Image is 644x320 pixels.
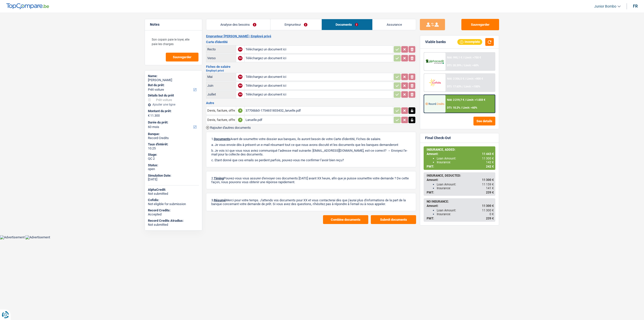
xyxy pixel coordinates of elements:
[473,117,495,125] button: See details
[486,217,494,220] span: 239 €
[425,136,451,140] div: Final Check-Out
[447,77,464,80] span: NAI: 2 356,5 €
[437,161,494,164] div: Insurance:
[465,98,466,102] span: /
[211,143,411,147] p: a. Je vous envoie dès à présent un e-mail résumant tout ce que nous avons discuté et les doc...
[150,22,197,27] h5: Notes
[437,212,494,216] div: Insurance:
[482,183,494,186] span: 11 159 €
[148,163,199,167] div: Status:
[148,167,199,171] div: open
[447,98,464,102] span: NAI: 2 219,7 €
[238,75,243,79] div: NA
[148,136,199,140] div: Record Credits
[206,101,416,105] h3: Autre
[486,186,494,190] span: 141 €
[486,161,494,164] span: 142 €
[427,152,494,156] div: Amount:
[6,3,49,9] img: TopCompare Logo
[427,200,494,203] div: NO INSURANCE:
[427,165,494,168] div: PMT:
[211,198,411,206] p: 3. Merci pour votre temps. J'attends vos documents pour XX et vous contacterai dès que j'aurai p...
[633,4,638,9] div: fr
[148,219,199,223] div: Record Credits Atradius:
[211,176,411,184] p: 2. Pouvez-vous vous assurer d'envoyer ces documents [DATE] avant XX heure, afin que je puisse sou...
[482,209,494,212] span: 11 300 €
[211,149,411,156] p: b. Je vois ici que vous nous aviez communiqué l’adresse mail suivante: [EMAIL_ADDRESS][DOMAIN_NA...
[214,137,230,141] span: Documents
[148,192,199,196] div: Not submitted
[490,212,494,216] span: 0 €
[447,85,462,88] span: DTI: 17.63%
[238,47,243,52] div: NA
[323,215,368,224] button: Combine documents
[437,183,494,186] div: Loan Amount:
[206,19,270,30] a: Analyse des besoins
[447,64,462,67] span: DTI: 20.39%
[238,108,243,113] div: A
[427,191,494,194] div: PMT:
[238,83,243,88] div: NA
[427,204,494,208] div: Amount:
[210,126,251,129] span: Rajouter d'autres documents
[148,212,199,216] div: Accepted
[173,55,191,59] span: Sauvegarder
[148,132,199,136] div: Banque:
[371,215,416,224] button: Submit documents
[148,177,199,181] div: [DATE]
[462,64,463,67] span: /
[463,106,477,109] span: Limit: <60%
[425,59,444,65] img: AlphaCredit
[148,208,199,212] div: Record Credits:
[486,165,494,168] span: 242 €
[166,53,198,61] button: Sauvegarder
[214,176,224,180] span: Timing
[482,178,494,182] span: 11 300 €
[148,223,199,227] div: Not submitted
[206,69,416,72] h2: Employé privé
[211,158,411,162] p: c. Etant donné que ces emails se perdent parfois, pouvez-vous me confirmer l’avoir bien reçu?
[464,85,480,88] span: Limit: <100%
[594,4,616,9] span: Junior Bombo
[148,142,199,146] div: Taux d'intérêt:
[148,120,198,124] label: Durée du prêt:
[486,191,494,194] span: 239 €
[447,106,460,109] span: DTI: 10.2%
[238,118,243,122] div: A
[482,152,494,156] span: 11 443 €
[437,209,494,212] div: Loan Amount:
[148,146,199,150] div: 10.25
[148,202,199,206] div: Not eligible for submission
[465,77,466,80] span: /
[270,19,321,30] a: Emprunteur
[148,157,199,161] div: QC 2
[206,34,416,38] h2: Emprunteur [PERSON_NAME] | Employé privé
[148,109,198,113] label: Montant du prêt:
[206,126,251,129] button: Rajouter d'autres documents
[463,56,464,59] span: /
[482,157,494,160] span: 11 300 €
[461,19,499,30] button: Sauvegarder
[207,75,235,79] div: Mai
[207,56,235,60] div: Verso
[437,157,494,160] div: Loan Amount:
[211,137,411,141] p: 1. Avant de soumettre votre dossier aux banques, ils auront besoin de votre Carte d'identité, Fic...
[437,186,494,190] div: Insurance:
[148,198,199,202] div: Cofidis:
[467,77,483,80] span: Limit: >800 €
[207,84,235,87] div: Juin
[246,107,392,114] div: 37706bb0-1754651833432_laruelle.pdf
[461,106,462,109] span: /
[207,47,235,51] div: Recto
[238,56,243,60] div: NA
[206,65,416,68] h3: Fiches de salaire
[465,56,481,59] span: Limit: >750 €
[238,92,243,97] div: NA
[246,116,392,124] div: Laruelle.pdf
[148,83,198,87] label: But du prêt:
[427,174,494,177] div: INSURANCE, DEDUCTED:
[148,93,199,98] div: Détails but du prêt
[467,98,485,102] span: Limit: >1.033 €
[148,74,199,78] div: Name:
[25,235,50,239] img: Advertisement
